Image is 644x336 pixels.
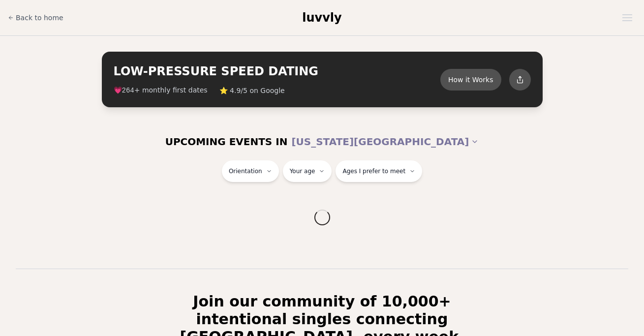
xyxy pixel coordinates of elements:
[8,8,63,28] a: Back to home
[618,10,636,25] button: Open menu
[302,10,341,26] a: luvvly
[16,13,63,23] span: Back to home
[219,86,285,95] span: ⭐ 4.9/5 on Google
[229,167,262,175] span: Orientation
[290,167,315,175] span: Your age
[336,160,422,182] button: Ages I prefer to meet
[342,167,405,175] span: Ages I prefer to meet
[440,69,501,91] button: How it Works
[302,11,341,25] span: luvvly
[165,135,288,149] span: UPCOMING EVENTS IN
[283,160,332,182] button: Your age
[291,131,479,153] button: [US_STATE][GEOGRAPHIC_DATA]
[222,160,279,182] button: Orientation
[114,63,440,79] h2: LOW-PRESSURE SPEED DATING
[114,85,208,95] span: 💗 + monthly first dates
[122,87,134,94] span: 264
